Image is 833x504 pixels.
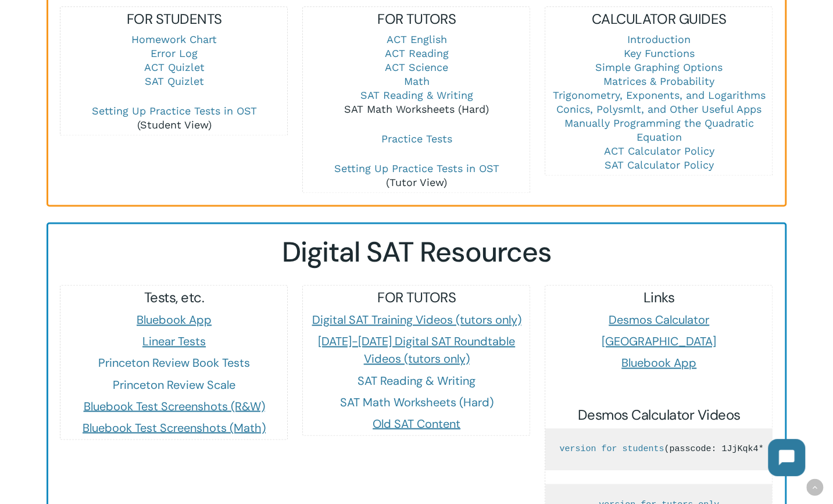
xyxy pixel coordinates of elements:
[381,133,452,145] a: Practice Tests
[595,61,723,73] a: Simple Graphing Options
[83,420,266,435] a: Bluebook Test Screenshots (Math)
[552,89,765,101] a: Trigonometry, Exponents, and Logarithms
[559,444,664,453] a: version for students
[91,105,256,117] a: Setting Up Practice Tests in OST
[318,334,515,366] a: [DATE]-[DATE] Digital SAT Roundtable Videos (tutors only)
[604,159,713,171] a: SAT Calculator Policy
[303,10,530,28] h5: FOR TUTORS
[60,288,287,307] h5: Tests, etc.
[627,33,691,45] a: Introduction
[137,312,212,327] a: Bluebook App
[83,398,264,413] a: Bluebook Test Screenshots (R&W)
[131,33,217,45] a: Homework Chart
[545,428,772,470] pre: (passcode: 1JjKqk4* )
[623,47,694,59] a: Key Functions
[144,61,204,73] a: ACT Quizlet
[303,162,530,190] p: (Tutor View)
[564,117,753,143] a: Manually Programming the Quadratic Equation
[545,288,772,307] h5: Links
[403,75,429,87] a: Math
[360,89,473,101] a: SAT Reading & Writing
[545,405,772,424] h5: Desmos Calculator Videos
[144,75,203,87] a: SAT Quizlet
[357,373,476,388] a: SAT Reading & Writing
[303,288,530,307] h5: FOR TUTORS
[609,312,709,327] a: Desmos Calculator
[384,47,448,59] a: ACT Reading
[373,416,460,431] a: Old SAT Content
[151,47,198,59] a: Error Log
[756,427,817,488] iframe: Chatbot
[113,377,235,392] a: Princeton Review Scale
[60,104,287,132] p: (Student View)
[142,334,206,349] a: Linear Tests
[603,75,714,87] a: Matrices & Probability
[312,312,521,327] a: Digital SAT Training Videos (tutors only)
[60,235,773,269] h2: Digital SAT Resources
[339,394,493,409] a: SAT Math Worksheets (Hard)
[556,103,762,115] a: Conics, Polysmlt, and Other Useful Apps
[603,145,714,157] a: ACT Calculator Policy
[60,10,287,28] h5: FOR STUDENTS
[385,61,448,73] a: ACT Science
[545,10,772,28] h5: CALCULATOR GUIDES
[334,162,499,174] a: Setting Up Practice Tests in OST
[621,355,696,370] a: Bluebook App
[602,334,716,349] a: [GEOGRAPHIC_DATA]
[98,355,250,370] a: Princeton Review Book Tests
[344,103,489,115] a: SAT Math Worksheets (Hard)
[386,33,446,45] a: ACT English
